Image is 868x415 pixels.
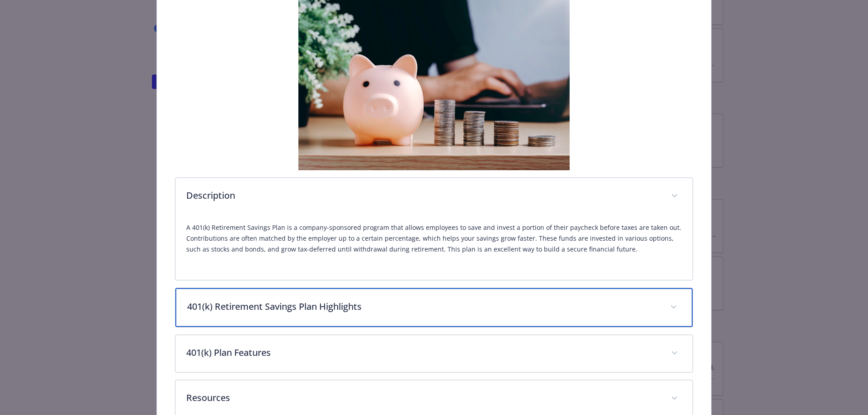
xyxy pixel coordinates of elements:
div: 401(k) Plan Features [175,335,693,372]
p: 401(k) Retirement Savings Plan Highlights [187,300,660,313]
div: Description [175,178,693,215]
p: Description [186,189,660,202]
p: Resources [186,391,660,405]
div: 401(k) Retirement Savings Plan Highlights [175,288,693,327]
p: 401(k) Plan Features [186,346,660,359]
p: A 401(k) Retirement Savings Plan is a company-sponsored program that allows employees to save and... [186,222,682,255]
div: Description [175,215,693,280]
